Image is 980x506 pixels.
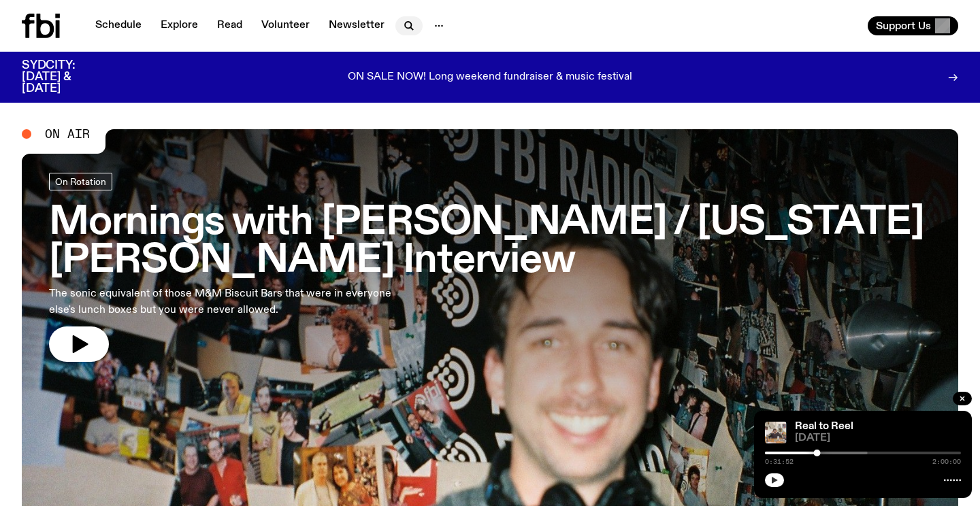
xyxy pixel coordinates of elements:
p: ON SALE NOW! Long weekend fundraiser & music festival [348,71,632,84]
span: Support Us [876,20,931,32]
img: Jasper Craig Adams holds a vintage camera to his eye, obscuring his face. He is wearing a grey ju... [765,422,787,443]
a: Explore [152,16,206,35]
span: 0:31:52 [765,458,794,465]
a: Schedule [87,16,150,35]
a: On Rotation [49,173,112,190]
span: On Air [45,128,90,140]
h3: Mornings with [PERSON_NAME] / [US_STATE][PERSON_NAME] Interview [49,204,931,280]
a: Read [209,16,250,35]
a: Newsletter [321,16,393,35]
a: Mornings with [PERSON_NAME] / [US_STATE][PERSON_NAME] InterviewThe sonic equivalent of those M&M ... [49,173,931,362]
a: Real to Reel [795,421,853,432]
h3: SYDCITY: [DATE] & [DATE] [22,60,109,95]
button: Support Us [868,16,958,35]
span: [DATE] [795,433,961,443]
p: The sonic equivalent of those M&M Biscuit Bars that were in everyone else's lunch boxes but you w... [49,286,397,318]
span: On Rotation [55,176,106,186]
a: Volunteer [253,16,318,35]
span: 2:00:00 [932,458,961,465]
